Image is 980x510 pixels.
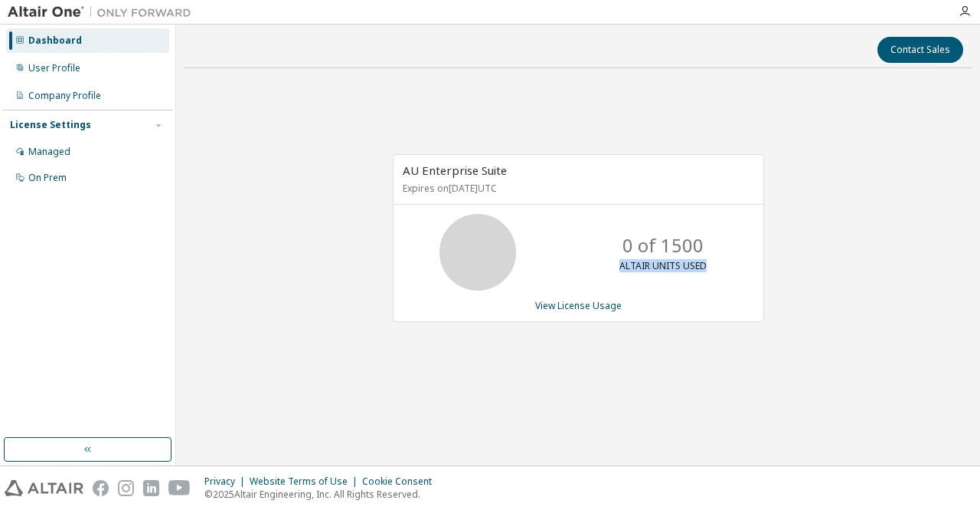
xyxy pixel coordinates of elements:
[622,232,704,258] p: 0 of 1500
[5,480,83,496] img: altair_logo.svg
[10,119,91,131] div: License Settings
[250,475,362,488] div: Website Terms of Use
[403,163,507,178] span: AU Enterprise Suite
[168,480,191,496] img: youtube.svg
[28,90,101,102] div: Company Profile
[143,480,159,496] img: linkedin.svg
[28,35,82,47] div: Dashboard
[362,475,441,488] div: Cookie Consent
[8,5,199,20] img: Altair One
[403,182,750,195] p: Expires on [DATE] UTC
[118,480,134,496] img: instagram.svg
[28,172,67,184] div: On Prem
[28,146,70,158] div: Managed
[93,480,109,496] img: facebook.svg
[619,259,707,272] p: ALTAIR UNITS USED
[877,37,963,63] button: Contact Sales
[204,488,441,501] p: © 2025 Altair Engineering, Inc. All Rights Reserved.
[535,299,622,312] a: View License Usage
[28,62,80,74] div: User Profile
[204,475,250,488] div: Privacy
